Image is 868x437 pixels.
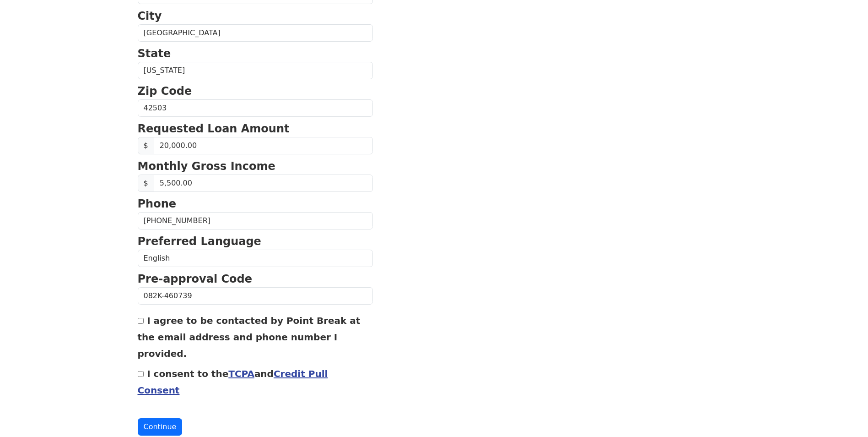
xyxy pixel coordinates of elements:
p: Monthly Gross Income [138,158,373,175]
span: $ [138,137,154,154]
strong: Pre-approval Code [138,273,253,285]
button: Continue [138,418,183,436]
label: I agree to be contacted by Point Break at the email address and phone number I provided. [138,315,361,359]
strong: Requested Loan Amount [138,122,290,135]
strong: City [138,10,162,22]
input: Monthly Gross Income [154,175,373,192]
strong: Preferred Language [138,235,261,248]
input: Phone [138,212,373,229]
strong: Phone [138,197,177,210]
input: Pre-approval Code [138,287,373,305]
input: Requested Loan Amount [154,137,373,154]
input: City [138,24,373,42]
strong: State [138,47,171,60]
input: Zip Code [138,99,373,117]
span: $ [138,175,154,192]
label: I consent to the and [138,368,328,396]
a: TCPA [228,368,254,379]
strong: Zip Code [138,85,192,98]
